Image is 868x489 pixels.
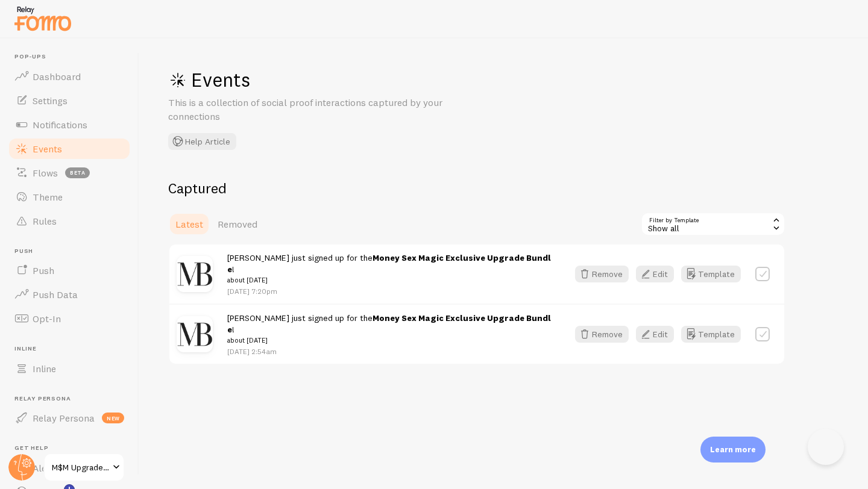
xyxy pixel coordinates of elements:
span: M$M Upgrade Bundle [52,460,109,475]
button: Edit [636,326,674,343]
a: Flows beta [7,161,131,185]
a: Opt-In [7,307,131,331]
button: Remove [575,266,629,282]
small: about [DATE] [227,275,553,285]
a: Edit [636,266,681,282]
span: Removed [218,218,257,230]
a: Relay Persona new [7,406,131,430]
a: Removed [210,212,265,236]
iframe: Help Scout Beacon - Open [808,429,844,465]
button: Template [681,266,741,282]
span: Inline [33,363,56,375]
span: Opt-In [33,313,61,325]
span: Inline [14,345,131,353]
strong: Money Sex Magic Exclusive Upgrade Bundle [227,313,551,335]
span: Push [33,264,54,276]
img: fomo-relay-logo-orange.svg [13,3,73,34]
strong: Money Sex Magic Exclusive Upgrade Bundle [227,252,551,275]
span: Notifications [33,119,87,131]
span: Push [14,248,131,255]
span: Latest [175,218,203,230]
a: Events [7,137,131,161]
span: Flows [33,167,58,179]
a: Inline [7,357,131,381]
small: about [DATE] [227,335,553,346]
img: dbLDpfbS5KKKS4FORyDK [177,316,213,352]
a: Rules [7,209,131,233]
button: Edit [636,266,674,282]
h2: Captured [168,179,785,198]
span: new [102,413,124,423]
div: Learn more [700,437,766,463]
span: Pop-ups [14,53,131,61]
span: Get Help [14,444,131,452]
a: Settings [7,89,131,113]
button: Help Article [168,133,236,150]
a: Dashboard [7,64,131,89]
span: Relay Persona [14,395,131,403]
span: Push Data [33,288,78,301]
button: Remove [575,326,629,343]
a: Theme [7,185,131,209]
a: Push Data [7,282,131,307]
span: [PERSON_NAME] just signed up for the ! [227,252,553,286]
p: This is a collection of social proof interactions captured by your connections [168,96,458,123]
p: Learn more [710,444,756,455]
a: Latest [168,212,210,236]
span: Settings [33,95,68,107]
span: Relay Persona [33,412,95,424]
a: M$M Upgrade Bundle [43,453,125,482]
span: beta [65,167,90,178]
div: Show all [641,212,785,236]
p: [DATE] 2:54am [227,346,553,357]
a: Notifications [7,113,131,137]
p: [DATE] 7:20pm [227,286,553,296]
h1: Events [168,67,530,92]
a: Edit [636,326,681,343]
span: [PERSON_NAME] just signed up for the ! [227,313,553,346]
span: Dashboard [33,70,81,83]
span: Theme [33,191,63,203]
a: Push [7,258,131,282]
span: Events [33,143,62,155]
img: dbLDpfbS5KKKS4FORyDK [177,256,213,292]
button: Template [681,326,741,343]
span: Rules [33,215,57,227]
